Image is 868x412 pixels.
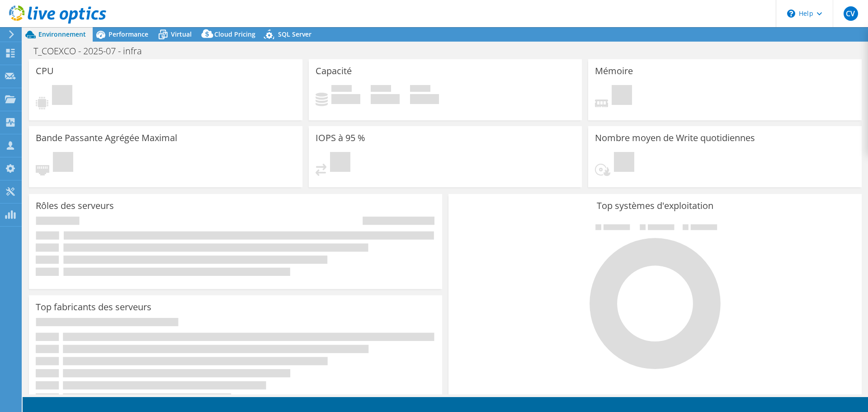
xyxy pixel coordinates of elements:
[371,85,391,94] span: Espace libre
[36,66,54,76] h3: CPU
[371,94,400,104] h4: 0 Gio
[38,30,86,38] span: Environnement
[36,302,151,312] h3: Top fabricants des serveurs
[410,85,430,94] span: Total
[108,30,148,38] span: Performance
[331,94,360,104] h4: 0 Gio
[595,133,755,143] h3: Nombre moyen de Write quotidiennes
[36,133,177,143] h3: Bande Passante Agrégée Maximal
[53,152,73,174] span: En attente
[787,9,795,18] svg: \n
[36,201,114,211] h3: Rôles des serveurs
[29,46,156,56] h1: T_COEXCO - 2025-07 - infra
[410,94,439,104] h4: 0 Gio
[612,85,632,107] span: En attente
[331,85,352,94] span: Utilisé
[844,6,858,21] span: CV
[595,66,633,76] h3: Mémoire
[278,30,311,38] span: SQL Server
[214,30,255,38] span: Cloud Pricing
[52,85,72,107] span: En attente
[316,66,352,76] h3: Capacité
[316,133,365,143] h3: IOPS à 95 %
[614,152,634,174] span: En attente
[171,30,192,38] span: Virtual
[455,201,855,211] h3: Top systèmes d'exploitation
[330,152,350,174] span: En attente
